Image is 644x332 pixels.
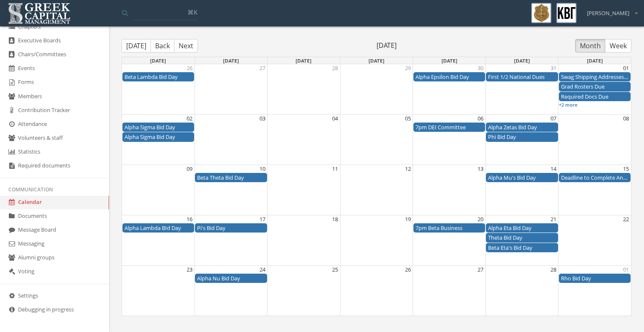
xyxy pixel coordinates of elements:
button: 05 [405,115,411,123]
button: 26 [405,266,411,274]
div: Alpha Eta Bid Day [488,224,556,232]
div: Beta Theta Bid Day [197,174,265,182]
button: 18 [332,215,338,223]
div: Beta Business [415,224,483,232]
button: 30 [478,64,483,72]
button: 14 [551,165,556,173]
span: [DATE] [198,41,575,50]
button: 24 [260,266,265,274]
div: First 1/2 National Dues [488,73,556,81]
div: Pi's Bid Day [197,224,265,232]
button: 27 [478,266,483,274]
div: Alpha Mu's Bid Day [488,174,556,182]
button: 27 [260,64,265,72]
button: Back [151,39,174,52]
button: 22 [623,215,629,223]
button: 06 [478,115,483,123]
span: [DATE] [514,57,530,64]
button: Month [575,39,605,52]
button: 01 [623,266,629,274]
button: 31 [551,64,556,72]
div: Month View [122,57,631,316]
button: 21 [551,215,556,223]
div: Beta Lambda Bid Day [125,73,192,81]
button: 16 [187,215,192,223]
button: 04 [332,115,338,123]
button: 28 [551,266,556,274]
button: 25 [332,266,338,274]
button: 07 [551,115,556,123]
button: [DATE] [122,39,151,52]
span: [DATE] [150,57,166,64]
span: [DATE] [441,57,457,64]
div: Alpha Epsilon Bid Day [415,73,483,81]
div: Deadline to Complete Annual IRS Update Form for HQ [561,174,628,182]
span: ⌘K [187,8,197,16]
button: 02 [187,115,192,123]
div: Alpha Nu Bid Day [197,274,265,282]
button: 09 [187,165,192,173]
div: Grad Rosters Due [561,83,628,91]
div: Beta Eta's Bid Day [488,244,556,252]
span: [DATE] [587,57,603,64]
span: [PERSON_NAME] [587,9,629,17]
button: Next [174,39,198,52]
button: 28 [332,64,338,72]
span: [DATE] [223,57,239,64]
button: 17 [260,215,265,223]
button: 11 [332,165,338,173]
button: 19 [405,215,411,223]
button: 20 [478,215,483,223]
div: Theta Bid Day [488,234,556,242]
div: Alpha Sigma Bid Day [125,133,192,141]
button: 15 [623,165,629,173]
button: 26 [187,64,192,72]
button: 12 [405,165,411,173]
button: 13 [478,165,483,173]
div: Required Docs Due [561,93,628,101]
span: [DATE] [296,57,312,64]
button: 23 [187,266,192,274]
div: Alpha Lambda BId Day [125,224,192,232]
div: Alpha Zetas Bid Day [488,123,556,131]
div: Phi Bid Day [488,133,556,141]
div: Alpha Sigma Bid Day [125,123,192,131]
button: +2 more [559,102,577,108]
div: Swag Shipping Addresses Due [561,73,628,81]
button: 10 [260,165,265,173]
button: 01 [623,64,629,72]
button: Week [605,39,631,52]
div: DEI Committee [415,123,483,131]
div: Rho Bid Day [561,274,628,282]
span: [DATE] [369,57,384,64]
button: 08 [623,115,629,123]
div: [PERSON_NAME] [582,3,638,17]
button: 29 [405,64,411,72]
button: 03 [260,115,265,123]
